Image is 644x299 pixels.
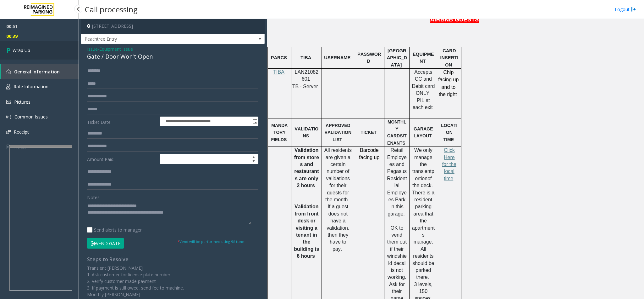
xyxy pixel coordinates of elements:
[292,84,318,89] span: TB - Server
[294,204,298,209] span: V
[14,99,30,105] span: Pictures
[387,119,407,146] span: MONTHLY CARDS/TENANTS
[178,239,244,244] small: Vend will be performed using 9# tone
[324,147,352,251] span: All residents are given a certain number of validations for their guests for the month. If a gues...
[85,154,158,164] label: Amount Paid:
[13,47,30,54] span: Wrap Up
[6,84,10,89] img: 'icon'
[6,130,11,134] img: 'icon'
[359,147,379,160] span: Barcode facing up
[430,16,479,23] span: AIRBNB GUESTS
[81,19,265,34] h4: [STREET_ADDRESS]
[87,192,101,201] label: Notes:
[6,69,11,74] img: 'icon'
[295,126,318,138] span: VALIDATIONS
[438,70,459,97] span: Chip facing up and to the right
[412,190,435,280] span: There is a resident parking area that the apartments manage. All residents should be parked there.
[14,129,29,135] span: Receipt
[6,100,11,104] img: 'icon'
[387,48,407,67] span: [GEOGRAPHIC_DATA]
[413,98,433,110] span: PIL at each exit
[14,69,60,75] span: General Information
[413,52,434,64] span: EQUIPMENT
[325,123,352,142] span: APPROVED VALIDATION LIST
[403,211,405,216] span: .
[324,55,350,60] span: USERNAME
[82,2,141,17] h3: Call processing
[442,148,456,181] a: Click Here for the local time
[361,130,377,135] span: TICKET
[98,46,133,52] span: -
[87,46,98,52] span: Issue
[249,159,258,164] span: Decrease value
[631,6,636,13] img: logout
[415,169,434,181] span: portion
[6,144,10,150] img: 'icon'
[357,52,381,64] span: PASSWORD
[87,256,258,262] h4: Steps to Resolve
[14,83,48,89] span: Rate Information
[294,204,319,259] span: alidation from front desk or visiting a tenant in the building is 6 hours
[81,34,228,44] span: Peachtree Entry
[300,55,311,60] span: TIBA
[1,64,79,79] a: General Information
[271,123,288,142] span: MANDATORY FIELDS
[615,6,636,13] a: Logout
[271,55,287,60] span: PARCS
[6,114,11,119] img: 'icon'
[251,117,258,126] span: Toggle popup
[85,117,158,126] label: Ticket Date:
[387,147,407,216] span: Retail Employees and Pegasus Residential Employees Park in this garage
[387,225,407,280] span: OK to vend them out if their windshield decal is not working.
[440,48,458,67] span: CARD INSERTION
[99,46,133,52] span: Equipment Issue
[14,144,26,150] span: Ticket
[87,238,124,249] button: Vend Gate
[414,126,433,138] span: GARAGE LAYOUT
[87,227,142,233] label: Send alerts to manager
[14,114,48,120] span: Common Issues
[441,123,457,142] span: LOCATION TIME
[87,52,258,61] div: Gate / Door Won't Open
[249,154,258,159] span: Increase value
[273,70,284,75] a: TIBA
